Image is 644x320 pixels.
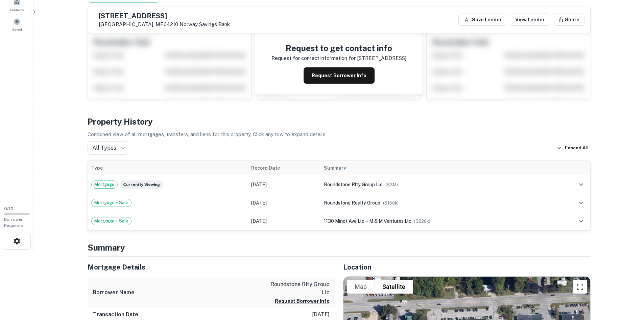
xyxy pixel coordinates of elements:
[575,215,587,227] button: expand row
[555,143,591,153] button: Expand All
[343,262,591,272] h5: Location
[88,161,248,175] th: Type
[92,199,131,206] span: Mortgage + Sale
[385,182,398,187] span: ($ 3M )
[180,21,230,27] a: Norway Savings Bank
[93,289,135,297] h6: Borrower Name
[375,280,413,294] button: Show satellite imagery
[88,141,128,155] div: All Types
[275,297,330,305] button: Request Borrower Info
[357,54,406,62] p: [STREET_ADDRESS]
[383,200,399,206] span: ($ 150k )
[269,280,330,297] p: roundstone rlty group llc
[324,200,380,206] span: roundstone realty group
[2,15,32,34] a: Saved
[4,206,14,211] span: 0 / 10
[12,27,22,32] span: Saved
[93,311,138,319] h6: Transaction Date
[271,42,406,54] h4: Request to get contact info
[88,262,335,272] h5: Mortgage Details
[120,180,163,189] span: Currently viewing
[458,14,507,26] button: Save Lender
[324,218,364,224] span: 1130 minot ave llc
[88,241,591,254] h4: Summary
[510,14,550,26] a: View Lender
[4,217,23,228] span: Borrower Requests
[312,311,330,319] p: [DATE]
[324,217,549,225] div: →
[99,21,230,27] p: [GEOGRAPHIC_DATA], ME04210
[248,161,320,175] th: Record Date
[10,7,24,13] span: Contacts
[324,182,383,187] span: roundstone rlty group llc
[248,175,320,194] td: [DATE]
[92,218,131,225] span: Mortgage + Sale
[369,218,411,224] span: m & m ventures llc
[271,54,356,62] p: Request for contact information for
[88,115,591,128] h4: Property History
[99,13,230,19] h5: [STREET_ADDRESS]
[248,194,320,212] td: [DATE]
[414,219,430,224] span: ($ 220k )
[88,130,591,138] p: Combined view of all mortgages, transfers, and liens for this property. Click any row to expand d...
[248,212,320,230] td: [DATE]
[320,161,553,175] th: Summary
[573,280,587,294] button: Toggle fullscreen view
[347,280,375,294] button: Show street map
[610,266,644,298] iframe: Chat Widget
[575,197,587,209] button: expand row
[304,67,375,84] button: Request Borrower Info
[553,14,585,26] button: Share
[575,179,587,190] button: expand row
[92,181,117,188] span: Mortgage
